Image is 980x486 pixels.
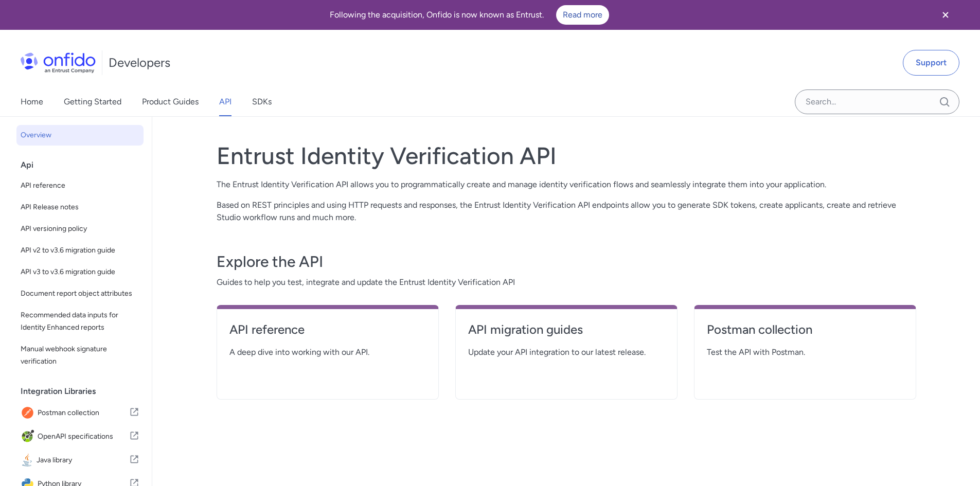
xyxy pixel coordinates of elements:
[21,266,139,278] span: API v3 to v3.6 migration guide
[109,55,170,71] h1: Developers
[219,87,231,116] a: API
[795,89,959,114] input: Onfido search input field
[64,87,121,116] a: Getting Started
[217,251,916,272] h3: Explore the API
[142,87,199,116] a: Product Guides
[21,287,139,300] span: Document report object attributes
[16,240,144,261] a: API v2 to v3.6 migration guide
[38,406,129,420] span: Postman collection
[707,321,903,338] h4: Postman collection
[229,321,426,338] h4: API reference
[21,201,139,213] span: API Release notes
[229,346,426,358] span: A deep dive into working with our API.
[21,406,38,420] img: IconPostman collection
[16,425,144,448] a: IconOpenAPI specificationsOpenAPI specifications
[21,244,139,257] span: API v2 to v3.6 migration guide
[926,2,965,28] button: Close banner
[217,141,916,170] h1: Entrust Identity Verification API
[21,429,38,444] img: IconOpenAPI specifications
[21,87,43,116] a: Home
[707,321,903,346] a: Postman collection
[21,129,139,141] span: Overview
[16,283,144,304] a: Document report object attributes
[16,262,144,282] a: API v3 to v3.6 migration guide
[16,449,144,472] a: IconJava libraryJava library
[468,321,665,338] h4: API migration guides
[252,87,272,116] a: SDKs
[37,453,129,467] span: Java library
[16,402,144,424] a: IconPostman collectionPostman collection
[939,9,952,21] svg: Close banner
[38,429,129,444] span: OpenAPI specifications
[16,125,144,146] a: Overview
[468,346,665,358] span: Update your API integration to our latest release.
[21,179,139,192] span: API reference
[217,178,916,191] p: The Entrust Identity Verification API allows you to programmatically create and manage identity v...
[468,321,665,346] a: API migration guides
[217,276,916,289] span: Guides to help you test, integrate and update the Entrust Identity Verification API
[12,5,926,25] div: Following the acquisition, Onfido is now known as Entrust.
[903,50,959,76] a: Support
[229,321,426,346] a: API reference
[217,199,916,224] p: Based on REST principles and using HTTP requests and responses, the Entrust Identity Verification...
[16,339,144,372] a: Manual webhook signature verification
[16,197,144,218] a: API Release notes
[21,52,96,73] img: Onfido Logo
[707,346,903,358] span: Test the API with Postman.
[16,175,144,196] a: API reference
[21,381,148,402] div: Integration Libraries
[556,5,609,25] a: Read more
[21,343,139,368] span: Manual webhook signature verification
[21,309,139,334] span: Recommended data inputs for Identity Enhanced reports
[21,453,37,467] img: IconJava library
[16,305,144,338] a: Recommended data inputs for Identity Enhanced reports
[16,219,144,239] a: API versioning policy
[21,223,139,235] span: API versioning policy
[21,155,148,175] div: Api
